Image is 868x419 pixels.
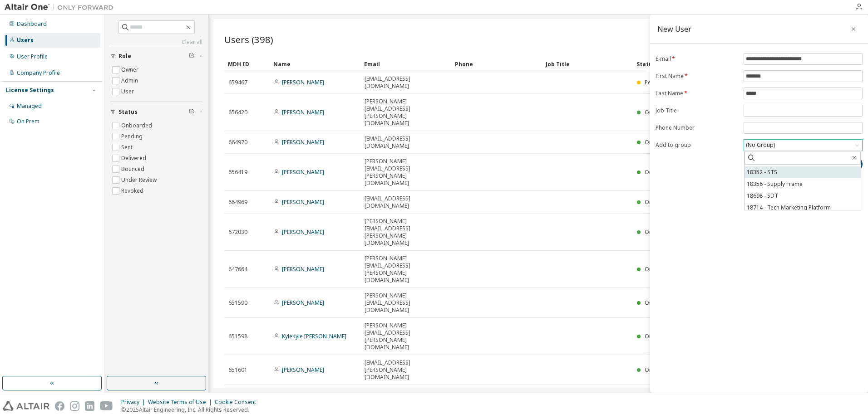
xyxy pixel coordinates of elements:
a: [PERSON_NAME] [282,265,324,273]
div: Phone [455,57,538,71]
img: Altair One [5,3,118,12]
div: (No Group) [744,140,862,151]
span: Pending [645,78,666,86]
label: Add to group [656,141,738,149]
span: [EMAIL_ADDRESS][PERSON_NAME][DOMAIN_NAME] [365,359,447,381]
div: On Prem [17,118,39,125]
span: Users (398) [224,33,273,46]
label: First Name [656,73,738,80]
div: (No Group) [745,140,776,150]
button: Status [110,102,202,122]
p: © 2025 Altair Engineering, Inc. All Rights Reserved. [121,406,261,414]
a: [PERSON_NAME] [282,108,324,116]
a: Clear all [110,39,202,46]
div: MDH ID [228,57,266,71]
span: [PERSON_NAME][EMAIL_ADDRESS][PERSON_NAME][DOMAIN_NAME] [365,255,447,284]
div: Dashboard [17,20,47,28]
a: [PERSON_NAME] [282,299,324,307]
div: Email [364,57,448,71]
a: KyleKyle [PERSON_NAME] [282,332,346,340]
div: New User [657,25,691,33]
div: Website Terms of Use [148,399,215,406]
img: facebook.svg [55,401,64,411]
div: Status [636,57,805,71]
span: 651590 [228,299,247,307]
span: [EMAIL_ADDRESS][DOMAIN_NAME] [365,75,447,90]
a: [PERSON_NAME] [282,168,324,176]
span: [PERSON_NAME][EMAIL_ADDRESS][PERSON_NAME][DOMAIN_NAME] [365,158,447,187]
span: [PERSON_NAME][EMAIL_ADDRESS][PERSON_NAME][DOMAIN_NAME] [365,218,447,247]
label: User [121,86,136,97]
img: youtube.svg [100,401,113,411]
span: Clear filter [189,108,194,116]
span: 659467 [228,79,247,86]
span: [PERSON_NAME][EMAIL_ADDRESS][PERSON_NAME][DOMAIN_NAME] [365,322,447,351]
a: [PERSON_NAME] [282,78,324,86]
span: 651601 [228,366,247,374]
label: Bounced [121,164,146,175]
span: [EMAIL_ADDRESS][DOMAIN_NAME] [365,135,447,150]
a: [PERSON_NAME] [282,366,324,374]
a: [PERSON_NAME] [282,138,324,146]
div: Privacy [121,399,148,406]
img: altair_logo.svg [3,401,49,411]
label: Sent [121,142,134,153]
label: E-mail [656,55,738,63]
span: Clear filter [189,53,194,60]
label: Pending [121,131,144,142]
div: Cookie Consent [215,399,261,406]
div: Job Title [546,57,629,71]
span: Onboarded [645,168,676,176]
div: User Profile [17,53,48,60]
span: 664969 [228,199,247,206]
span: Onboarded [645,108,676,116]
div: Company Profile [17,69,60,77]
span: [PERSON_NAME][EMAIL_ADDRESS][DOMAIN_NAME] [365,292,447,314]
span: Onboarded [645,228,676,236]
span: Onboarded [645,366,676,374]
label: Job Title [656,107,738,114]
span: Onboarded [645,265,676,273]
span: 664970 [228,139,247,146]
div: Name [273,57,357,71]
span: Role [118,53,131,60]
span: 651598 [228,333,247,340]
label: Revoked [121,185,145,196]
span: 647664 [228,266,247,273]
button: Role [110,46,202,66]
label: Onboarded [121,120,154,131]
img: linkedin.svg [85,401,94,411]
span: [PERSON_NAME][EMAIL_ADDRESS][PERSON_NAME][DOMAIN_NAME] [365,98,447,127]
div: License Settings [6,87,54,94]
span: Onboarded [645,198,676,206]
a: [PERSON_NAME] [282,198,324,206]
span: Onboarded [645,332,676,340]
a: [PERSON_NAME] [282,228,324,236]
label: Phone Number [656,124,738,132]
span: Onboarded [645,299,676,307]
label: Delivered [121,153,148,164]
span: Onboarded [645,138,676,146]
span: 656419 [228,169,247,176]
span: 672030 [228,229,247,236]
div: Users [17,37,34,44]
label: Owner [121,64,140,75]
div: Managed [17,102,42,110]
span: 656420 [228,109,247,116]
span: Status [118,108,138,116]
img: instagram.svg [70,401,79,411]
label: Last Name [656,90,738,97]
span: [EMAIL_ADDRESS][DOMAIN_NAME] [365,195,447,209]
li: 18352 - STS [745,166,861,178]
label: Admin [121,75,140,86]
label: Under Review [121,175,158,185]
